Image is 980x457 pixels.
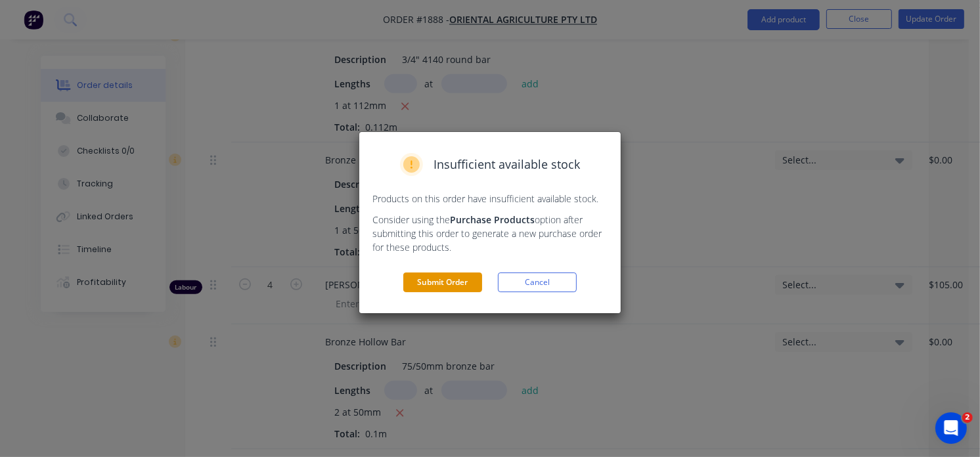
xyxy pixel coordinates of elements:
span: Insufficient available stock [434,156,580,173]
span: 2 [962,412,973,423]
button: Submit Order [403,272,482,292]
p: Products on this order have insufficient available stock. [372,192,608,206]
strong: Purchase Products [450,213,535,226]
iframe: Intercom live chat [935,412,967,444]
p: Consider using the option after submitting this order to generate a new purchase order for these ... [372,213,608,254]
button: Cancel [498,272,577,292]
